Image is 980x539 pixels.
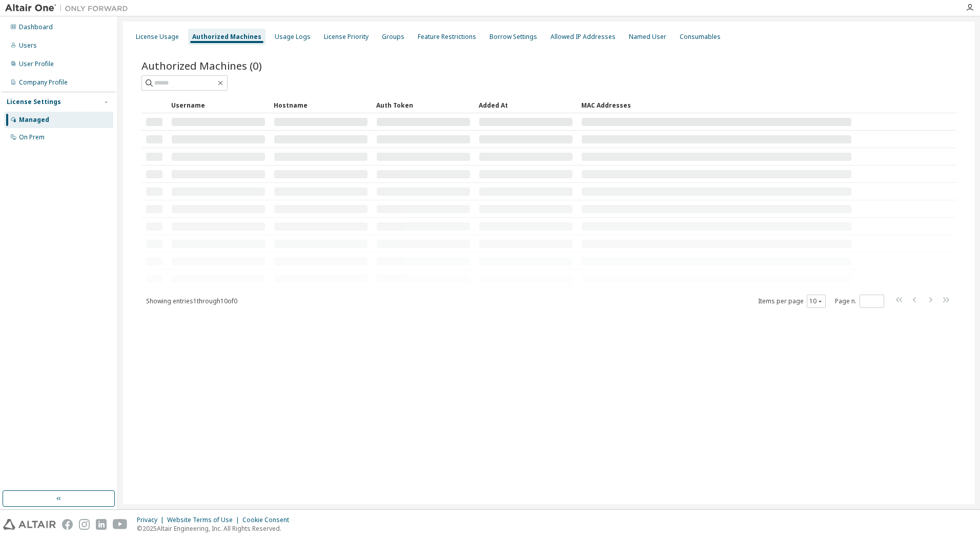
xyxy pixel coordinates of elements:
div: License Priority [324,33,369,41]
div: Managed [19,116,49,124]
span: Page n. [835,295,884,308]
div: Dashboard [19,23,53,31]
div: Company Profile [19,78,68,87]
div: Allowed IP Addresses [550,33,616,41]
div: User Profile [19,60,54,68]
img: youtube.svg [113,519,128,530]
img: Altair One [5,3,133,13]
p: © 2025 Altair Engineering, Inc. All Rights Reserved. [137,524,295,533]
div: Auth Token [376,97,471,113]
div: Consumables [680,33,721,41]
div: Users [19,42,37,50]
div: MAC Addresses [581,97,852,113]
span: Items per page [758,295,826,308]
div: Username [171,97,266,113]
span: Authorized Machines (0) [141,58,262,73]
img: facebook.svg [62,519,73,530]
img: linkedin.svg [96,519,107,530]
div: Website Terms of Use [167,516,242,524]
div: Usage Logs [275,33,311,41]
div: Borrow Settings [489,33,537,41]
div: Feature Restrictions [418,33,476,41]
img: instagram.svg [79,519,90,530]
div: Authorized Machines [192,33,261,41]
div: Cookie Consent [242,516,295,524]
div: On Prem [19,133,45,141]
button: 10 [809,297,823,305]
div: License Usage [136,33,179,41]
div: Named User [629,33,666,41]
div: License Settings [7,98,61,106]
div: Hostname [274,97,368,113]
div: Groups [382,33,404,41]
img: altair_logo.svg [3,519,56,530]
div: Privacy [137,516,167,524]
span: Showing entries 1 through 10 of 0 [146,297,237,305]
div: Added At [479,97,573,113]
